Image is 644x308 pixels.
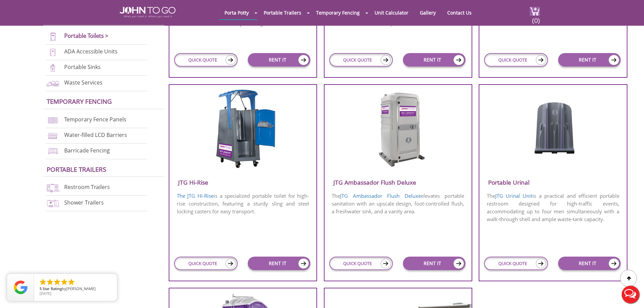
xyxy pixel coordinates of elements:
img: icon [453,55,464,65]
a: RENT IT [558,257,621,270]
img: JTG-Urinal-Unit.png.webp [525,90,581,157]
span: [DATE] [40,291,51,296]
p: The elevates portable sanitation with an upscale design, foot-controlled flush, a freshwater sink... [325,191,472,216]
span: Star Rating [43,286,62,291]
img: JOHN to go [120,7,175,18]
img: shower-trailers-new.png [46,199,60,208]
img: icon [381,55,391,65]
a: Portable Toilets > [64,32,109,40]
a: QUICK QUOTE [329,53,393,67]
a: Portable Trailers [259,6,306,19]
a: RENT IT [403,53,466,67]
a: ADA Accessible Units [64,48,118,55]
a: QUICK QUOTE [174,257,238,270]
a: Barricade Fencing [64,147,110,154]
h3: Portable Urinal [479,177,626,188]
h3: JTG Ambassador Flush Deluxe [325,177,472,188]
p: The is a practical and efficient portable restroom designed for high-traffic events, accommodatin... [479,191,626,224]
img: icon [536,55,546,65]
img: icon [609,258,619,269]
img: JTG-Ambassador-Flush-Deluxe.png.webp [366,90,430,167]
a: Water-filled LCD Barriers [64,131,127,139]
span: 5 [40,286,42,291]
a: RENT IT [558,53,621,67]
a: Temporary Fencing [311,6,365,19]
img: Review Rating [14,281,27,294]
img: icon [225,259,236,268]
a: Temporary Fence Panels [64,116,126,123]
li:  [46,278,54,286]
img: icon [298,55,309,65]
img: restroom-trailers-new.png [46,183,60,192]
a: Restroom Trailers [64,183,110,191]
a: Porta Potties [47,14,92,22]
img: portable-toilets-new.png [46,32,60,41]
a: Unit Calculator [369,6,413,19]
a: Porta Potty [219,6,254,19]
span: by [40,287,112,291]
img: icon [536,259,546,268]
a: QUICK QUOTE [484,257,548,270]
img: portable-sinks-new.png [46,63,60,72]
span: [PERSON_NAME] [66,286,96,291]
a: RENT IT [248,257,310,270]
h3: JTG Hi-Rise [169,177,316,188]
img: chan-link-fencing-new.png [46,116,60,125]
button: Live Chat [617,281,644,308]
img: waste-services-new.png [46,79,60,88]
a: The JTG Hi-Rise [177,192,214,199]
a: Portable trailers [47,165,106,173]
img: icon [609,55,619,65]
a: JTG Urinal Unit [495,192,532,199]
img: icon [225,55,236,65]
a: Contact Us [442,6,477,19]
a: JTG Ambassador Flush Deluxe [340,192,421,199]
img: icon [381,259,391,268]
img: water-filled%20barriers-new.png [46,131,60,140]
a: Portable Sinks [64,63,101,71]
a: Waste Services [64,79,102,86]
a: QUICK QUOTE [484,53,548,67]
span: (0) [532,10,540,25]
p: is a specialized portable toilet for high-rise construction, featuring a sturdy sling and steel l... [169,191,316,216]
a: Temporary Fencing [47,97,112,105]
img: cart a [530,7,540,16]
a: RENT IT [403,257,466,270]
img: JTG-Hi-Rise-Unit.png [209,90,277,169]
img: icon [298,258,309,269]
a: Shower Trailers [64,199,104,206]
li:  [39,278,47,286]
li:  [67,278,75,286]
li:  [60,278,68,286]
a: Gallery [415,6,441,19]
a: QUICK QUOTE [329,257,393,270]
img: ADA-units-new.png [46,48,60,57]
a: QUICK QUOTE [174,53,238,67]
img: icon [453,258,464,269]
img: barricade-fencing-icon-new.png [46,147,60,156]
a: RENT IT [248,53,310,67]
li:  [53,278,61,286]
